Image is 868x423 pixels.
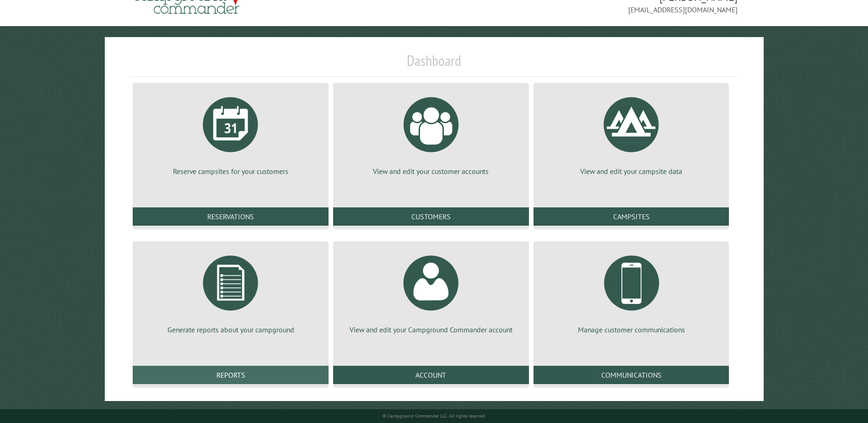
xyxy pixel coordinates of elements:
a: View and edit your campsite data [545,90,718,176]
p: View and edit your customer accounts [344,166,518,176]
a: View and edit your customer accounts [344,90,518,176]
p: Reserve campsites for your customers [144,166,318,176]
a: Reports [133,366,329,384]
small: © Campground Commander LLC. All rights reserved. [383,413,486,419]
a: Reservations [133,207,329,226]
a: Manage customer communications [545,249,718,335]
a: Reserve campsites for your customers [144,90,318,176]
p: View and edit your campsite data [545,166,718,176]
a: Campsites [534,207,729,226]
a: Account [333,366,529,384]
p: Generate reports about your campground [144,325,318,335]
p: Manage customer communications [545,325,718,335]
h1: Dashboard [130,52,737,77]
a: Generate reports about your campground [144,249,318,335]
a: Customers [333,207,529,226]
a: View and edit your Campground Commander account [344,249,518,335]
a: Communications [534,366,729,384]
p: View and edit your Campground Commander account [344,325,518,335]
